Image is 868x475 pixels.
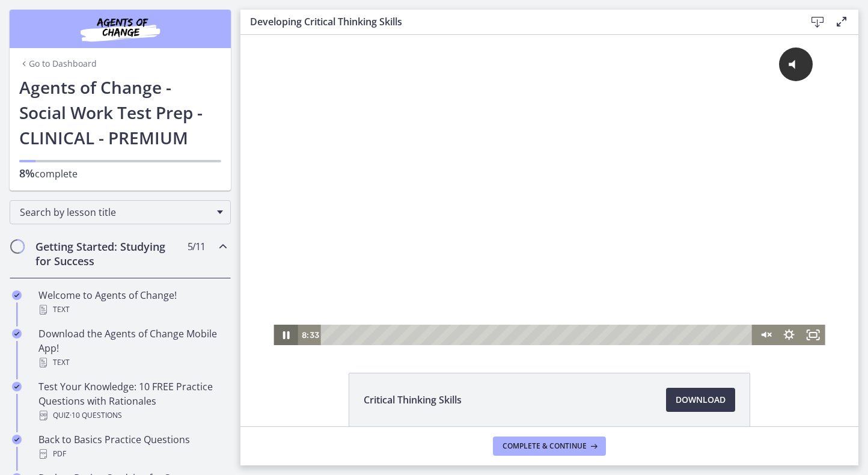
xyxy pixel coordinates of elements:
[20,206,211,219] span: Search by lesson title
[240,35,858,345] iframe: Video Lesson
[38,355,226,370] div: Text
[19,166,221,181] p: complete
[513,290,537,310] button: Unmute
[19,58,97,70] a: Go to Dashboard
[38,302,226,317] div: Text
[38,408,226,423] div: Quiz
[537,290,561,310] button: Show settings menu
[38,432,226,461] div: Back to Basics Practice Questions
[10,200,231,224] div: Search by lesson title
[12,435,22,444] i: Completed
[12,290,22,300] i: Completed
[38,288,226,317] div: Welcome to Agents of Change!
[70,408,122,423] span: · 10 Questions
[48,14,192,43] img: Agents of Change
[38,447,226,461] div: PDF
[35,239,182,268] h2: Getting Started: Studying for Success
[561,290,585,310] button: Fullscreen
[493,437,606,456] button: Complete & continue
[666,388,735,412] a: Download
[38,326,226,370] div: Download the Agents of Change Mobile App!
[19,75,221,150] h1: Agents of Change - Social Work Test Prep - CLINICAL - PREMIUM
[364,393,462,407] span: Critical Thinking Skills
[38,379,226,423] div: Test Your Knowledge: 10 FREE Practice Questions with Rationales
[12,382,22,391] i: Completed
[676,393,726,407] span: Download
[503,441,587,451] span: Complete & continue
[250,14,786,29] h3: Developing Critical Thinking Skills
[19,166,35,180] span: 8%
[188,239,205,254] span: 5 / 11
[12,329,22,339] i: Completed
